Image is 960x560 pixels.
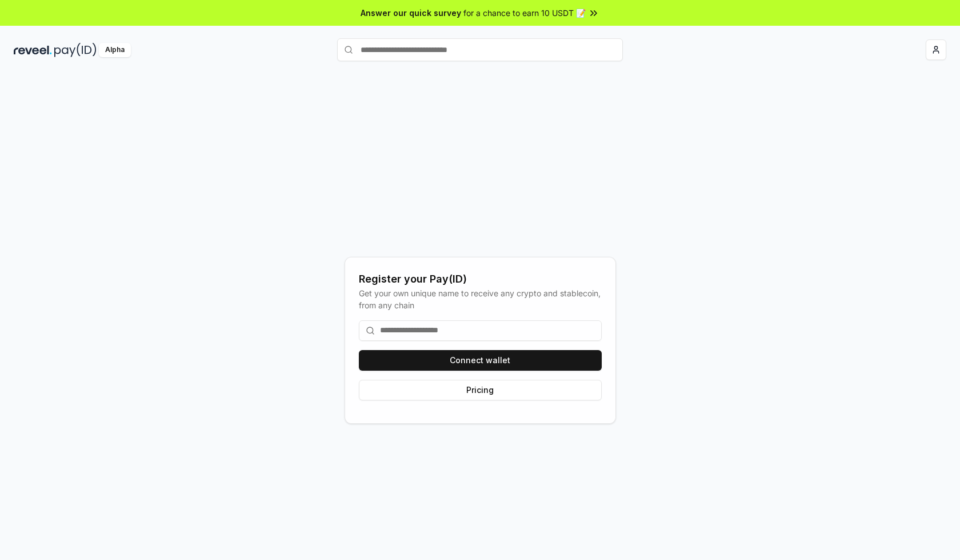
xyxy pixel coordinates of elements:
[361,7,461,19] span: Answer our quick survey
[14,43,52,57] img: reveel_dark
[359,287,602,311] div: Get your own unique name to receive any crypto and stablecoin, from any chain
[99,43,131,57] div: Alpha
[359,271,602,287] div: Register your Pay(ID)
[54,43,97,57] img: pay_id
[359,380,602,400] button: Pricing
[359,350,602,371] button: Connect wallet
[463,7,586,19] span: for a chance to earn 10 USDT 📝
